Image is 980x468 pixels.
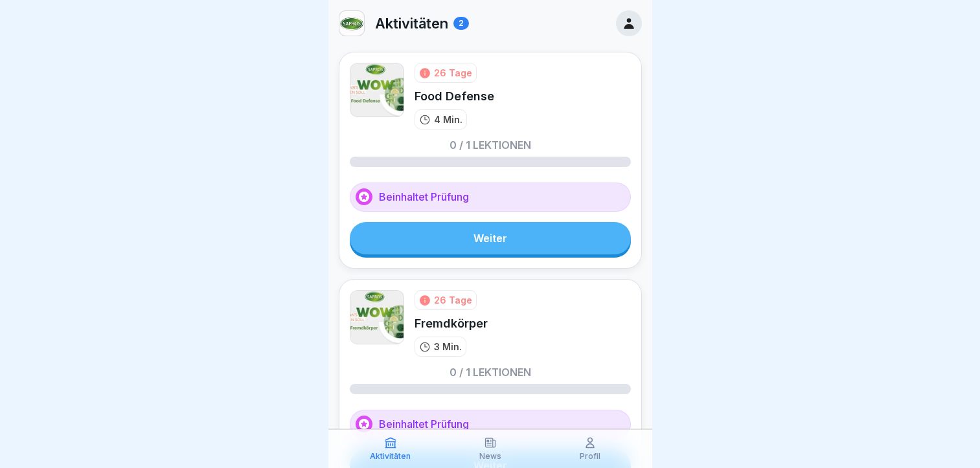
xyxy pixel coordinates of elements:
p: News [479,452,501,461]
img: b09us41hredzt9sfzsl3gafq.png [350,63,404,117]
p: 0 / 1 Lektionen [450,367,531,377]
p: Aktivitäten [370,452,411,461]
a: Weiter [350,222,631,254]
div: 2 [453,17,469,30]
p: 3 Min. [434,340,462,353]
p: 4 Min. [434,113,462,126]
div: Beinhaltet Prüfung [350,183,631,212]
p: Aktivitäten [375,15,448,32]
div: Fremdkörper [415,315,488,331]
div: Beinhaltet Prüfung [350,410,631,439]
div: Food Defense [415,88,494,104]
img: tkgbk1fn8zp48wne4tjen41h.png [350,290,404,344]
p: 0 / 1 Lektionen [450,140,531,150]
img: kf7i1i887rzam0di2wc6oekd.png [339,11,364,36]
p: Profil [580,452,600,461]
div: 26 Tage [434,293,472,307]
div: 26 Tage [434,66,472,80]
